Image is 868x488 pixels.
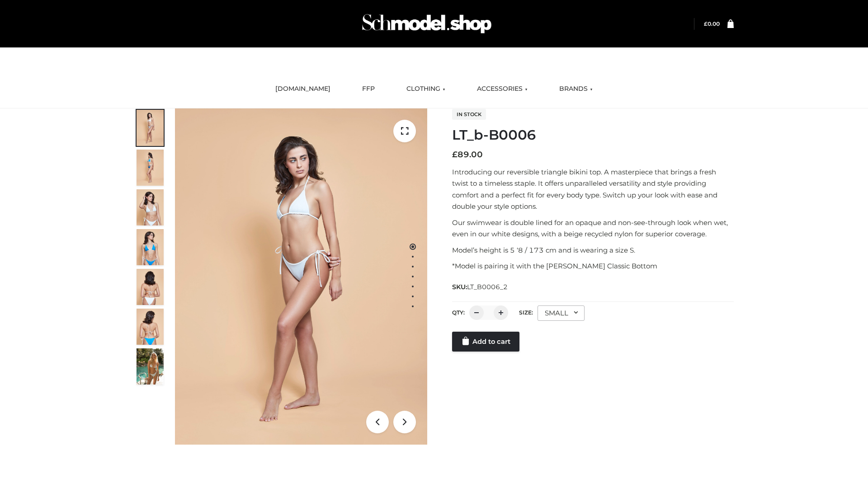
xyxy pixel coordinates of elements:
[137,189,164,225] img: ArielClassicBikiniTop_CloudNine_AzureSky_OW114ECO_3-scaled.jpg
[137,269,164,305] img: ArielClassicBikiniTop_CloudNine_AzureSky_OW114ECO_7-scaled.jpg
[452,217,734,240] p: Our swimwear is double lined for an opaque and non-see-through look when wet, even in our white d...
[355,79,382,99] a: FFP
[452,260,734,272] p: *Model is pairing it with the [PERSON_NAME] Classic Bottom
[400,79,452,99] a: CLOTHING
[452,150,483,160] bdi: 89.00
[137,150,164,186] img: ArielClassicBikiniTop_CloudNine_AzureSky_OW114ECO_2-scaled.jpg
[704,20,720,27] a: £0.00
[359,6,495,42] img: Schmodel Admin 964
[452,109,486,120] span: In stock
[137,110,164,146] img: ArielClassicBikiniTop_CloudNine_AzureSky_OW114ECO_1-scaled.jpg
[452,309,465,316] label: QTY:
[137,309,164,345] img: ArielClassicBikiniTop_CloudNine_AzureSky_OW114ECO_8-scaled.jpg
[269,79,337,99] a: [DOMAIN_NAME]
[452,244,734,256] p: Model’s height is 5 ‘8 / 173 cm and is wearing a size S.
[137,348,164,385] img: Arieltop_CloudNine_AzureSky2.jpg
[552,79,599,99] a: BRANDS
[467,283,508,291] span: LT_B0006_2
[452,127,734,143] h1: LT_b-B0006
[175,108,427,445] img: LT_b-B0006
[452,166,734,212] p: Introducing our reversible triangle bikini top. A masterpiece that brings a fresh twist to a time...
[538,305,585,321] div: SMALL
[704,20,708,27] span: £
[470,79,534,99] a: ACCESSORIES
[137,229,164,265] img: ArielClassicBikiniTop_CloudNine_AzureSky_OW114ECO_4-scaled.jpg
[704,20,720,27] bdi: 0.00
[452,150,458,160] span: £
[452,332,519,352] a: Add to cart
[452,282,509,292] span: SKU:
[519,309,533,316] label: Size:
